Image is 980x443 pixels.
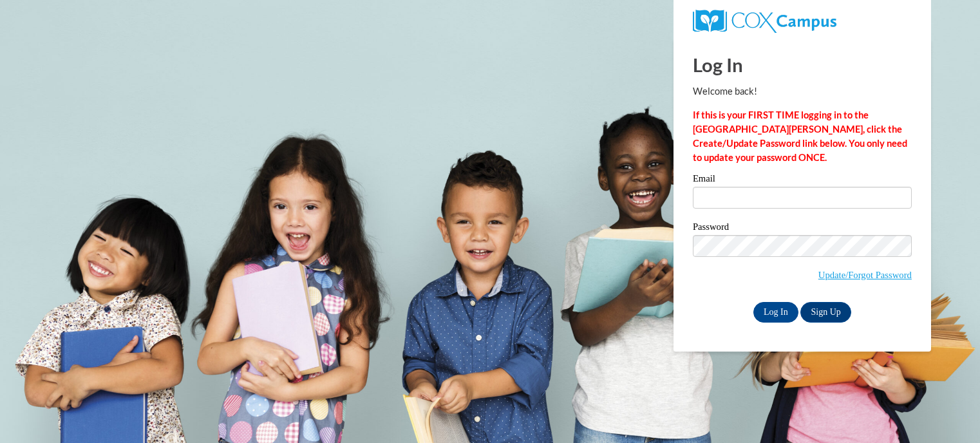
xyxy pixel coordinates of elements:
[693,222,912,235] label: Password
[693,109,907,163] strong: If this is your FIRST TIME logging in to the [GEOGRAPHIC_DATA][PERSON_NAME], click the Create/Upd...
[693,52,912,78] h1: Log In
[693,15,836,26] a: COX Campus
[753,302,798,323] input: Log In
[800,302,851,323] a: Sign Up
[693,174,912,187] label: Email
[693,10,836,33] img: COX Campus
[693,84,912,99] p: Welcome back!
[818,270,912,280] a: Update/Forgot Password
